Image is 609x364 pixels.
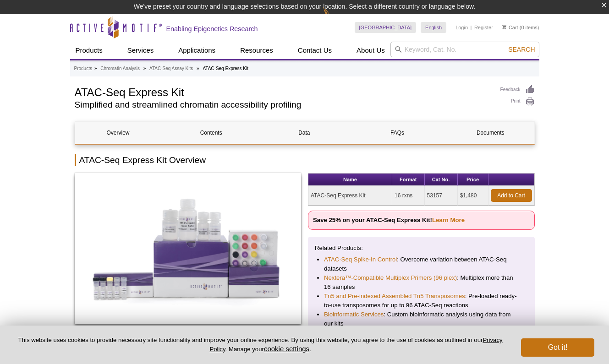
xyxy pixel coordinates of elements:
a: About Us [351,42,390,59]
a: Feedback [500,85,535,95]
a: [GEOGRAPHIC_DATA] [355,22,417,33]
a: Nextera™-Compatible Multiplex Primers (96 plex) [324,273,457,283]
h2: ATAC-Seq Express Kit Overview [75,154,535,166]
li: » [143,66,146,71]
img: ATAC-Seq Express Kit [75,173,302,324]
span: Search [508,46,535,53]
strong: Save 25% on your ATAC-Seq Express Kit! [313,217,465,223]
li: : Custom bioinformatic analysis using data from our kits [324,310,519,328]
button: cookie settings [264,345,309,353]
a: Privacy Policy [209,337,502,352]
button: Got it! [521,338,594,357]
td: 16 rxns [392,186,425,206]
a: Chromatin Analysis [100,65,140,73]
a: Products [74,65,92,73]
a: Add to Cart [491,189,532,202]
p: Related Products: [315,244,528,253]
a: Documents [447,122,533,144]
a: ATAC-Seq Assay Kits [149,65,193,73]
td: ATAC-Seq Express Kit [308,186,392,206]
th: Price [458,174,488,186]
th: Name [308,174,392,186]
li: : Pre-loaded ready-to-use transposomes for up to 96 ATAC-Seq reactions [324,292,519,310]
li: : Multiplex more than 16 samples [324,273,519,292]
td: $1,480 [458,186,488,206]
input: Keyword, Cat. No. [390,42,539,57]
th: Format [392,174,425,186]
a: Products [70,42,108,59]
a: Login [455,24,468,31]
a: Learn More [432,217,465,223]
a: Resources [235,42,279,59]
h1: ATAC-Seq Express Kit [75,85,491,98]
a: Cart [502,24,518,31]
img: Change Here [323,7,347,28]
th: Cat No. [425,174,458,186]
img: Your Cart [502,25,506,29]
li: » [197,66,199,71]
h2: Simplified and streamlined chromatin accessibility profiling [75,101,491,109]
a: Tn5 and Pre-indexed Assembled Tn5 Transposomes [324,292,465,301]
a: ATAC-Seq Spike-In Control [324,255,397,264]
li: ATAC-Seq Express Kit [203,66,248,71]
h2: Enabling Epigenetics Research [166,25,258,33]
a: English [421,22,446,33]
button: Search [505,45,538,54]
a: Contents [168,122,254,144]
li: | [471,22,472,33]
a: Register [474,24,493,31]
td: 53157 [425,186,458,206]
li: : Overcome variation between ATAC-Seq datasets [324,255,519,273]
a: Print [500,97,535,107]
a: Data [261,122,347,144]
p: This website uses cookies to provide necessary site functionality and improve your online experie... [15,336,506,353]
li: » [94,66,97,71]
a: Contact Us [292,42,337,59]
a: Services [122,42,159,59]
a: Applications [173,42,221,59]
a: Overview [75,122,161,144]
li: (0 items) [502,22,539,33]
a: Bioinformatic Services [324,310,384,319]
a: FAQs [354,122,440,144]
